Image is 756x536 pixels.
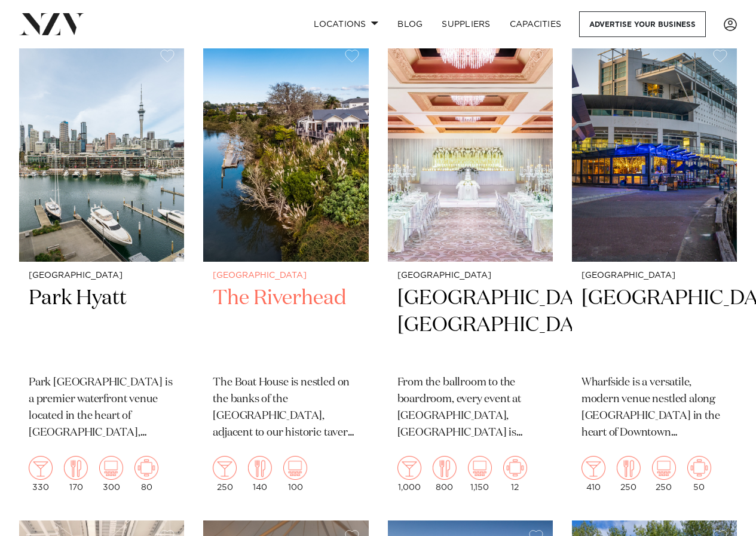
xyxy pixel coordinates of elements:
[433,456,457,492] div: 800
[397,375,543,442] p: From the ballroom to the boardroom, every event at [GEOGRAPHIC_DATA], [GEOGRAPHIC_DATA] is distin...
[687,456,711,480] img: meeting.png
[579,11,706,37] a: Advertise your business
[283,456,307,480] img: theatre.png
[304,11,388,37] a: Locations
[581,456,605,480] img: cocktail.png
[617,456,641,480] img: dining.png
[500,11,571,37] a: Capacities
[433,456,457,480] img: dining.png
[687,456,711,492] div: 50
[572,40,737,501] a: [GEOGRAPHIC_DATA] [GEOGRAPHIC_DATA] Wharfside is a versatile, modern venue nestled along [GEOGRAP...
[99,456,123,480] img: theatre.png
[203,40,368,501] a: [GEOGRAPHIC_DATA] The Riverhead The Boat House is nestled on the banks of the [GEOGRAPHIC_DATA], ...
[29,285,175,366] h2: Park Hyatt
[248,456,272,492] div: 140
[388,11,432,37] a: BLOG
[248,456,272,480] img: dining.png
[397,456,421,480] img: cocktail.png
[397,456,421,492] div: 1,000
[19,13,84,35] img: nzv-logo.png
[29,456,53,492] div: 330
[397,285,543,366] h2: [GEOGRAPHIC_DATA], [GEOGRAPHIC_DATA]
[397,271,543,280] small: [GEOGRAPHIC_DATA]
[213,456,237,492] div: 250
[581,271,727,280] small: [GEOGRAPHIC_DATA]
[652,456,676,480] img: theatre.png
[213,285,359,366] h2: The Riverhead
[29,456,53,480] img: cocktail.png
[468,456,492,492] div: 1,150
[213,271,359,280] small: [GEOGRAPHIC_DATA]
[388,40,553,501] a: [GEOGRAPHIC_DATA] [GEOGRAPHIC_DATA], [GEOGRAPHIC_DATA] From the ballroom to the boardroom, every ...
[213,375,359,442] p: The Boat House is nestled on the banks of the [GEOGRAPHIC_DATA], adjacent to our historic tavern ...
[581,456,605,492] div: 410
[134,456,158,492] div: 80
[581,285,727,366] h2: [GEOGRAPHIC_DATA]
[29,375,175,442] p: Park [GEOGRAPHIC_DATA] is a premier waterfront venue located in the heart of [GEOGRAPHIC_DATA], o...
[468,456,492,480] img: theatre.png
[64,456,88,492] div: 170
[652,456,676,492] div: 250
[503,456,527,492] div: 12
[29,271,175,280] small: [GEOGRAPHIC_DATA]
[99,456,123,492] div: 300
[581,375,727,442] p: Wharfside is a versatile, modern venue nestled along [GEOGRAPHIC_DATA] in the heart of Downtown [...
[503,456,527,480] img: meeting.png
[617,456,641,492] div: 250
[432,11,500,37] a: SUPPLIERS
[213,456,237,480] img: cocktail.png
[64,456,88,480] img: dining.png
[283,456,307,492] div: 100
[134,456,158,480] img: meeting.png
[19,40,184,501] a: [GEOGRAPHIC_DATA] Park Hyatt Park [GEOGRAPHIC_DATA] is a premier waterfront venue located in the ...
